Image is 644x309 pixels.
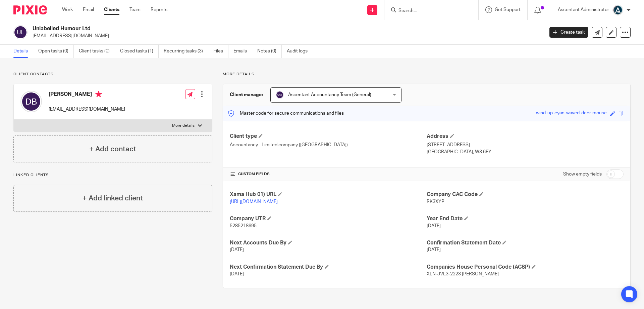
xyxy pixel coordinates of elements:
p: More details [223,72,631,77]
p: [EMAIL_ADDRESS][DOMAIN_NAME] [33,33,539,39]
span: 5285218695 [230,224,257,228]
p: More details [172,123,195,128]
h4: + Add linked client [83,193,143,203]
h4: Year End Date [427,215,624,222]
label: Show empty fields [563,171,602,178]
a: Notes (0) [257,45,282,58]
a: Reports [151,6,167,13]
a: Closed tasks (1) [120,45,159,58]
span: Get Support [495,7,521,12]
input: Search [398,8,458,14]
a: Files [213,45,228,58]
span: [DATE] [427,247,441,252]
a: [URL][DOMAIN_NAME] [230,199,278,204]
h2: Unlabelled Humour Ltd [33,25,438,32]
p: Linked clients [13,172,212,178]
h4: Company CAC Code [427,191,624,198]
h3: Client manager [230,91,264,98]
a: Open tasks (0) [38,45,74,58]
p: [GEOGRAPHIC_DATA], W3 6EY [427,149,624,155]
h4: Next Confirmation Statement Due By [230,264,427,271]
p: Master code for secure communications and files [228,110,344,117]
h4: Address [427,133,624,140]
img: svg%3E [276,91,284,99]
h4: CUSTOM FIELDS [230,171,427,177]
a: Emails [233,45,252,58]
span: [DATE] [230,247,244,252]
span: [DATE] [427,224,441,228]
h4: Client type [230,133,427,140]
p: [EMAIL_ADDRESS][DOMAIN_NAME] [49,106,125,113]
a: Create task [549,27,588,38]
a: Clients [104,6,119,13]
a: Work [62,6,73,13]
a: Email [83,6,94,13]
h4: Company UTR [230,215,427,222]
img: Ascentant%20Round%20Only.png [612,5,623,15]
img: svg%3E [13,25,28,39]
p: Client contacts [13,72,212,77]
h4: [PERSON_NAME] [49,91,125,99]
div: wind-up-cyan-waved-deer-mouse [536,110,607,117]
p: Accountancy - Limited company ([GEOGRAPHIC_DATA]) [230,142,427,148]
a: Client tasks (0) [79,45,115,58]
a: Recurring tasks (3) [164,45,208,58]
a: Details [13,45,33,58]
h4: + Add contact [89,144,136,154]
a: Audit logs [287,45,313,58]
h4: Next Accounts Due By [230,239,427,246]
span: XLN-JVL3-2223 [PERSON_NAME] [427,272,499,276]
img: svg%3E [20,91,42,112]
p: Ascentant Administrator [558,6,609,13]
h4: Companies House Personal Code (ACSP) [427,264,624,271]
span: [DATE] [230,272,244,276]
span: RK3XYP [427,199,444,204]
img: Pixie [13,5,47,14]
i: Primary [95,91,102,98]
span: Ascentant Accountancy Team (General) [288,92,371,97]
h4: Confirmation Statement Date [427,239,624,246]
h4: Xama Hub 01) URL [230,191,427,198]
p: [STREET_ADDRESS] [427,142,624,148]
a: Team [129,6,141,13]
